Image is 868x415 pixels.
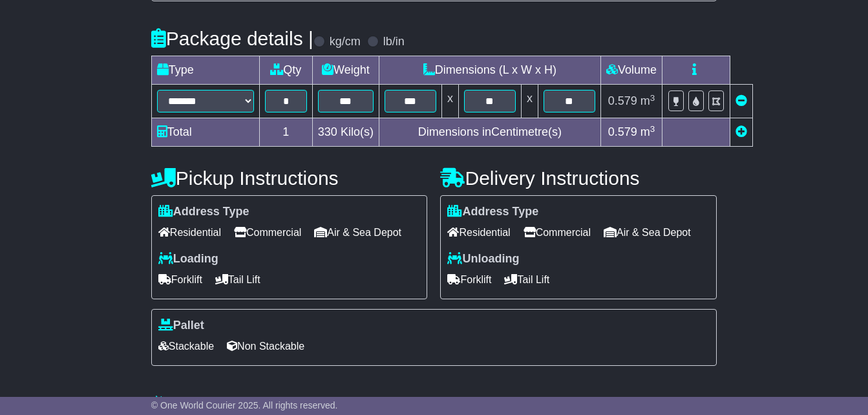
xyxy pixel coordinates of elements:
td: Dimensions (L x W x H) [379,56,600,85]
td: Type [151,56,259,85]
span: Forklift [158,270,202,290]
span: 0.579 [608,125,637,138]
a: Remove this item [736,94,747,107]
label: Address Type [158,205,249,219]
td: x [441,85,458,118]
span: Tail Lift [504,270,549,290]
span: 330 [318,125,337,138]
label: kg/cm [330,35,361,49]
sup: 3 [650,93,655,103]
td: 1 [259,118,312,147]
td: Kilo(s) [312,118,379,147]
span: Commercial [234,222,301,242]
label: Address Type [447,205,538,219]
td: Total [151,118,259,147]
span: Forklift [447,270,491,290]
span: m [640,125,655,138]
label: Pallet [158,319,204,333]
span: Air & Sea Depot [314,222,401,242]
span: Commercial [524,222,591,242]
td: Weight [312,56,379,85]
span: Residential [447,222,510,242]
td: Dimensions in Centimetre(s) [379,118,600,147]
h4: Delivery Instructions [440,167,717,189]
td: Qty [259,56,312,85]
label: lb/in [383,35,405,49]
span: Residential [158,222,221,242]
span: m [640,94,655,107]
h4: Package details | [151,28,313,49]
span: 0.579 [608,94,637,107]
td: Volume [600,56,662,85]
span: Stackable [158,336,214,356]
span: © One World Courier 2025. All rights reserved. [151,400,338,410]
label: Unloading [447,252,519,266]
td: x [521,85,538,118]
span: Non Stackable [227,336,304,356]
span: Air & Sea Depot [604,222,691,242]
sup: 3 [650,124,655,134]
a: Add new item [736,125,747,138]
h4: Pickup Instructions [151,167,428,189]
span: Tail Lift [215,270,260,290]
label: Loading [158,252,218,266]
